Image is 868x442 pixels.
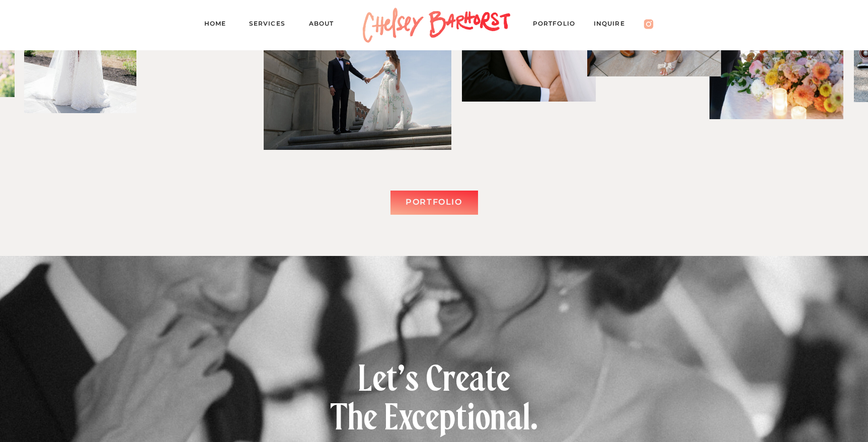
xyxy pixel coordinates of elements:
a: PORTFOLIO [533,18,585,32]
div: Let’s Create The Exceptional. [196,361,673,399]
a: About [309,18,344,32]
a: Inquire [594,18,635,32]
a: Portfolio [397,195,472,210]
a: Home [204,18,234,32]
a: Services [249,18,294,32]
